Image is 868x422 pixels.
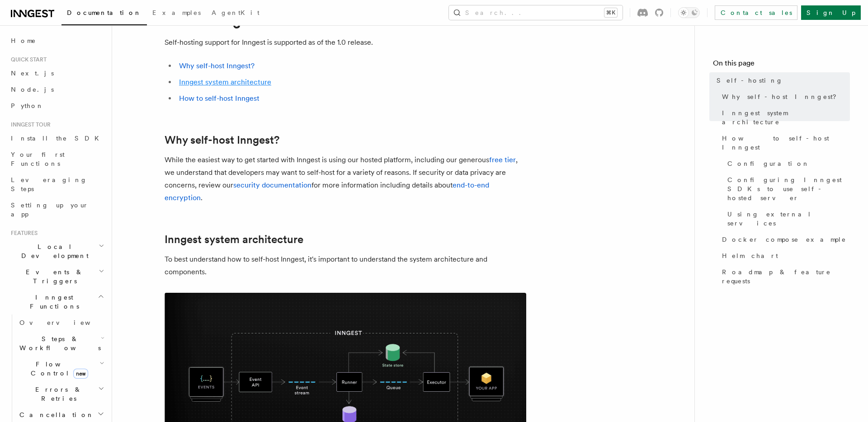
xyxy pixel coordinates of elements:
[165,36,526,49] p: Self-hosting support for Inngest is supported as of the 1.0 release.
[727,210,850,228] span: Using external services
[67,9,142,16] span: Documentation
[165,154,526,204] p: While the easiest way to get started with Inngest is using our hosted platform, including our gen...
[7,172,106,197] a: Leveraging Steps
[61,3,147,25] a: Documentation
[11,86,54,93] span: Node.js
[16,360,99,378] span: Flow Control
[718,105,850,130] a: Inngest system architecture
[206,3,265,24] a: AgentKit
[7,56,47,63] span: Quick start
[165,134,279,146] a: Why self-host Inngest?
[604,8,617,17] kbd: ⌘K
[718,248,850,264] a: Helm chart
[7,242,99,260] span: Local Development
[11,70,54,77] span: Next.js
[7,98,106,114] a: Python
[73,369,88,379] span: new
[212,9,259,16] span: AgentKit
[165,253,526,278] p: To best understand how to self-host Inngest, it's important to understand the system architecture...
[19,319,113,326] span: Overview
[16,381,106,407] button: Errors & Retries
[16,331,106,356] button: Steps & Workflows
[7,197,106,222] a: Setting up your app
[722,134,850,152] span: How to self-host Inngest
[718,130,850,155] a: How to self-host Inngest
[16,410,94,419] span: Cancellation
[152,9,201,16] span: Examples
[233,181,311,189] a: security documentation
[717,76,783,85] span: Self-hosting
[179,61,255,70] a: Why self-host Inngest?
[11,135,104,142] span: Install the SDK
[7,130,106,146] a: Install the SDK
[11,151,65,167] span: Your first Functions
[147,3,206,24] a: Examples
[7,293,98,311] span: Inngest Functions
[7,230,38,237] span: Features
[7,33,106,49] a: Home
[11,102,44,109] span: Python
[722,108,850,127] span: Inngest system architecture
[16,314,106,331] a: Overview
[7,239,106,264] button: Local Development
[449,5,623,20] button: Search...⌘K
[7,81,106,98] a: Node.js
[727,159,810,168] span: Configuration
[7,264,106,289] button: Events & Triggers
[678,7,700,18] button: Toggle dark mode
[722,92,843,101] span: Why self-host Inngest?
[179,78,271,86] a: Inngest system architecture
[715,5,797,20] a: Contact sales
[722,235,846,244] span: Docker compose example
[7,121,51,128] span: Inngest tour
[16,385,98,403] span: Errors & Retries
[801,5,861,20] a: Sign Up
[11,176,87,192] span: Leveraging Steps
[718,264,850,289] a: Roadmap & feature requests
[713,58,850,72] h4: On this page
[16,356,106,381] button: Flow Controlnew
[11,36,36,45] span: Home
[724,206,850,231] a: Using external services
[724,155,850,172] a: Configuration
[16,334,101,352] span: Steps & Workflows
[165,233,303,246] a: Inngest system architecture
[722,251,778,260] span: Helm chart
[713,72,850,89] a: Self-hosting
[11,202,89,218] span: Setting up your app
[722,267,850,286] span: Roadmap & feature requests
[7,289,106,314] button: Inngest Functions
[7,146,106,172] a: Your first Functions
[718,89,850,105] a: Why self-host Inngest?
[7,65,106,81] a: Next.js
[718,231,850,248] a: Docker compose example
[727,175,850,202] span: Configuring Inngest SDKs to use self-hosted server
[179,94,259,103] a: How to self-host Inngest
[489,155,516,164] a: free tier
[724,172,850,206] a: Configuring Inngest SDKs to use self-hosted server
[7,267,99,286] span: Events & Triggers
